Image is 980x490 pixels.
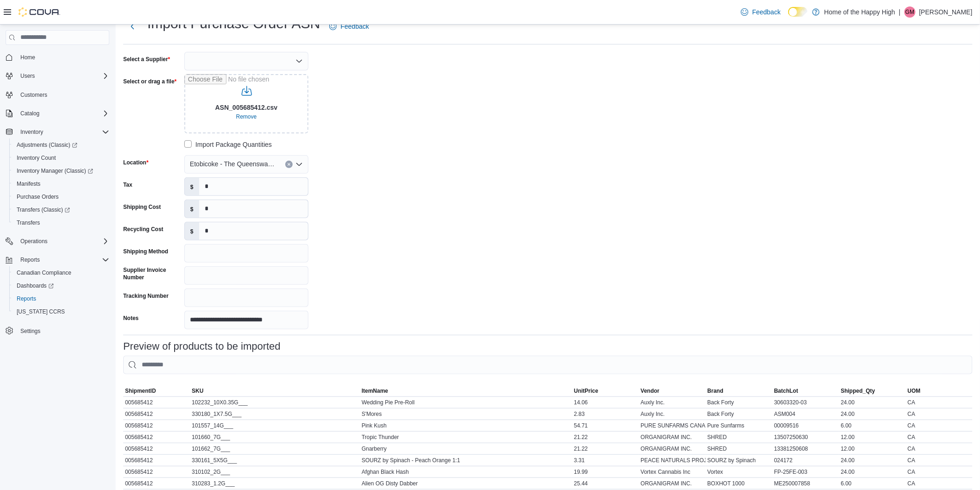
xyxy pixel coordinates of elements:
button: Reports [9,292,113,305]
div: 005685412 [123,432,190,443]
div: PEACE NATURALS PROJECT INC. [639,455,705,466]
span: Inventory Count [13,152,109,163]
img: Cova [19,7,60,17]
div: 21.22 [572,443,639,454]
div: 310283_1.2G___ [190,478,360,489]
label: Import Package Quantities [184,139,272,150]
span: Canadian Compliance [13,267,109,278]
div: Back Forty [706,397,773,408]
div: 12.00 [839,443,906,454]
div: Pink Kush [360,420,572,431]
span: Customers [20,91,47,99]
button: Brand [706,385,773,396]
button: Catalog [17,108,43,119]
a: Settings [17,326,44,337]
div: 101662_7G___ [190,443,360,454]
div: Auxly Inc. [639,408,705,420]
span: Reports [17,254,109,265]
button: Customers [2,88,113,101]
button: Inventory [2,126,113,138]
button: Transfers [9,216,113,229]
span: Feedback [340,22,369,31]
button: Inventory Count [9,151,113,164]
a: Inventory Manager (Classic) [9,164,113,177]
div: SOURZ by Spinach - Peach Orange 1:1 [360,455,572,466]
div: 21.22 [572,432,639,443]
span: Inventory Manager (Classic) [13,165,109,176]
label: Select or drag a file [123,78,176,85]
button: Inventory [17,126,47,138]
a: Dashboards [13,280,57,291]
div: CA [906,420,973,431]
span: Washington CCRS [13,306,109,317]
p: Home of the Happy High [824,6,895,18]
button: SKU [190,385,360,396]
div: SOURZ by Spinach [706,455,773,466]
div: 19.99 [572,466,639,477]
div: 6.00 [839,420,906,431]
div: 24.00 [839,455,906,466]
a: Feedback [326,17,372,36]
a: Feedback [737,3,784,21]
span: Inventory Manager (Classic) [17,167,93,175]
span: Manifests [13,178,109,189]
div: Gnarberry [360,443,572,454]
p: [PERSON_NAME] [919,6,973,18]
button: Reports [2,253,113,266]
span: Canadian Compliance [17,269,71,276]
div: Wedding Pie Pre-Roll [360,397,572,408]
div: CA [906,397,973,408]
span: Operations [20,238,48,245]
a: Dashboards [9,279,113,292]
button: Operations [2,235,113,248]
span: Remove [236,113,257,120]
button: Catalog [2,107,113,120]
div: ORGANIGRAM INC. [639,443,705,454]
label: Recycling Cost [123,226,163,233]
div: BOXHOT 1000 [706,478,773,489]
div: CA [906,478,973,489]
div: Back Forty [706,408,773,420]
button: BatchLot [773,385,839,396]
div: 005685412 [123,397,190,408]
span: Users [17,70,109,82]
button: Operations [17,236,51,247]
div: Vortex Cannabis Inc [639,466,705,477]
button: Open list of options [295,57,303,65]
div: Pure Sunfarms [706,420,773,431]
div: CA [906,432,973,443]
div: 25.44 [572,478,639,489]
div: 24.00 [839,466,906,477]
span: Brand [708,387,724,395]
input: Use aria labels when no actual label is in use [184,74,308,133]
div: Alien OG Disty Dabber [360,478,572,489]
div: ORGANIGRAM INC. [639,478,705,489]
div: 005685412 [123,443,190,454]
label: $ [185,200,199,218]
div: Afghan Black Hash [360,466,572,477]
div: SHRED [706,443,773,454]
div: 00009516 [773,420,839,431]
a: Manifests [13,178,44,189]
div: 005685412 [123,420,190,431]
a: Adjustments (Classic) [13,139,81,151]
button: Home [2,50,113,64]
a: Inventory Manager (Classic) [13,165,97,176]
button: Users [2,69,113,82]
label: Notes [123,314,138,322]
div: 24.00 [839,408,906,420]
div: S'Mores [360,408,572,420]
div: CA [906,455,973,466]
label: Shipping Cost [123,203,161,211]
div: 005685412 [123,408,190,420]
span: Vendor [641,387,660,395]
div: 330161_5X5G___ [190,455,360,466]
button: Manifests [9,177,113,190]
div: 005685412 [123,466,190,477]
button: Vendor [639,385,705,396]
div: PURE SUNFARMS CANADA CORP. [639,420,705,431]
span: Settings [17,325,109,336]
span: UOM [908,387,921,395]
button: Canadian Compliance [9,266,113,279]
span: ItemName [362,387,388,395]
